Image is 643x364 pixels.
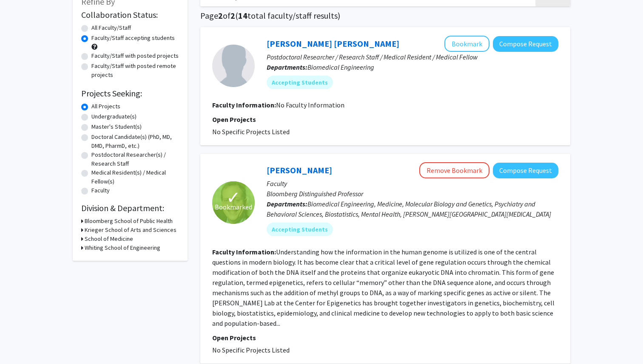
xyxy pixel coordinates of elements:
h3: Bloomberg School of Public Health [85,217,173,226]
button: Remove Bookmark [419,162,489,178]
label: Master's Student(s) [91,122,142,131]
p: Postdoctoral Researcher / Research Staff / Medical Resident / Medical Fellow [267,52,558,62]
span: 2 [218,10,223,21]
p: Open Projects [212,114,558,124]
label: Faculty/Staff accepting students [91,34,175,42]
a: [PERSON_NAME] [267,165,332,175]
span: No Specific Projects Listed [212,346,290,354]
h2: Collaboration Status: [81,10,179,20]
span: No Specific Projects Listed [212,127,290,136]
label: Faculty/Staff with posted projects [91,51,179,60]
h3: Krieger School of Arts and Sciences [85,226,176,234]
iframe: Chat [6,326,36,358]
mat-chip: Accepting Students [267,76,333,89]
b: Faculty Information: [212,248,276,256]
span: Biomedical Engineering [307,63,374,71]
label: Undergraduate(s) [91,112,137,121]
h2: Projects Seeking: [81,88,179,99]
h3: Whiting School of Engineering [85,243,160,252]
span: ✓ [226,193,241,202]
p: Faculty [267,178,558,189]
span: 14 [238,10,248,21]
label: Medical Resident(s) / Medical Fellow(s) [91,168,179,186]
p: Open Projects [212,333,558,343]
b: Faculty Information: [212,101,276,109]
button: Compose Request to Andy Feinberg [493,163,558,178]
a: [PERSON_NAME] [PERSON_NAME] [267,38,399,49]
h3: School of Medicine [85,234,133,243]
label: Postdoctoral Researcher(s) / Research Staff [91,150,179,168]
label: Doctoral Candidate(s) (PhD, MD, DMD, PharmD, etc.) [91,133,179,150]
span: No Faculty Information [276,101,344,109]
span: Biomedical Engineering, Medicine, Molecular Biology and Genetics, Psychiatry and Behavioral Scien... [267,200,551,218]
label: All Projects [91,102,120,111]
p: Bloomberg Distinguished Professor [267,189,558,199]
span: Bookmarked [215,202,252,212]
label: Faculty [91,186,110,195]
button: Add Chun Ming Wu to Bookmarks [444,36,489,52]
h1: Page of ( total faculty/staff results) [200,11,570,21]
span: 2 [230,10,235,21]
b: Departments: [267,63,307,71]
b: Departments: [267,200,307,208]
button: Compose Request to Chun Ming Wu [493,36,558,52]
mat-chip: Accepting Students [267,223,333,236]
label: All Faculty/Staff [91,23,131,32]
label: Faculty/Staff with posted remote projects [91,62,179,79]
fg-read-more: Understanding how the information in the human genome is utilized is one of the central questions... [212,248,555,327]
h2: Division & Department: [81,203,179,213]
